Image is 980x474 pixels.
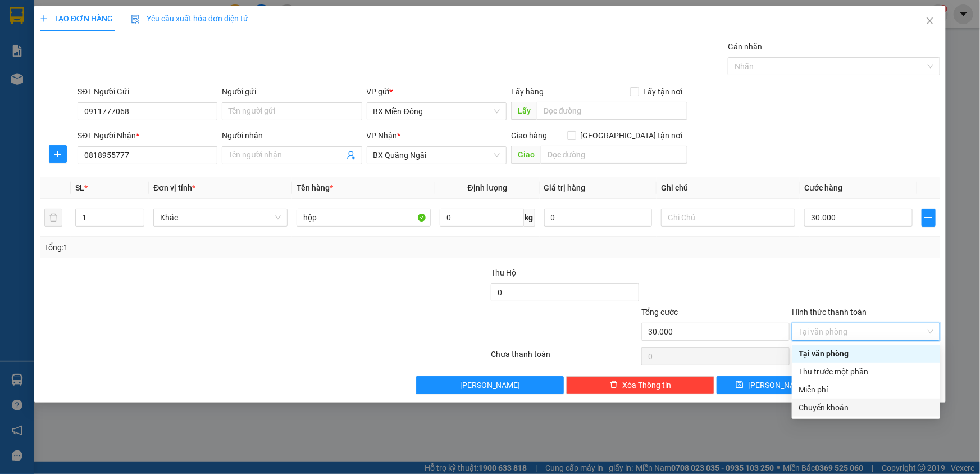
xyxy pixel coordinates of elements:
button: plus [922,209,936,227]
span: delete [610,381,618,390]
input: Dọc đường [541,146,687,164]
span: [PERSON_NAME] [748,379,808,391]
th: Ghi chú [657,177,800,199]
span: Yêu cầu xuất hóa đơn điện tử [131,14,248,23]
span: TẠO ĐƠN HÀNG [40,14,113,23]
span: Lấy [511,102,537,120]
span: VP Nhận [367,131,398,140]
input: Dọc đường [537,102,687,120]
span: close [926,16,935,25]
div: Tại văn phòng [799,347,933,360]
span: Đơn vị tính [153,183,195,192]
div: SĐT Người Gửi [78,85,217,98]
span: plus [49,150,66,159]
div: VP gửi [367,85,507,98]
span: Thu Hộ [491,268,516,277]
span: Định lượng [468,183,507,192]
span: Tổng cước [641,308,678,317]
button: [PERSON_NAME] [416,376,564,394]
span: Giao [511,146,541,164]
span: Cước hàng [804,183,842,192]
span: Khác [160,209,281,226]
span: plus [922,213,935,222]
span: plus [40,15,48,22]
div: Thu trước một phần [799,365,933,378]
button: delete [44,209,62,227]
input: Ghi Chú [661,209,795,227]
img: icon [131,15,140,24]
div: Chuyển khoản [799,401,933,414]
span: Giao hàng [511,131,547,140]
input: 0 [544,209,653,227]
span: kg [524,209,535,227]
span: Tên hàng [297,183,333,192]
span: Giá trị hàng [544,183,586,192]
span: Lấy hàng [511,87,544,96]
span: SL [75,183,84,192]
div: SĐT Người Nhận [78,129,217,142]
button: save[PERSON_NAME] [717,376,827,394]
span: Xóa Thông tin [622,379,671,391]
span: save [736,381,744,390]
button: plus [49,145,67,163]
span: user-add [347,151,355,160]
span: BX Quãng Ngãi [373,147,500,164]
div: Người gửi [222,85,362,98]
span: Lấy tận nơi [639,85,687,98]
div: Tổng: 1 [44,241,379,254]
div: Chưa thanh toán [490,348,641,368]
span: Tại văn phòng [799,323,933,340]
span: BX Miền Đông [373,103,500,120]
label: Gán nhãn [728,42,762,51]
button: deleteXóa Thông tin [566,376,714,394]
div: Miễn phí [799,383,933,396]
input: VD: Bàn, Ghế [297,209,431,227]
span: [GEOGRAPHIC_DATA] tận nơi [576,129,687,142]
label: Hình thức thanh toán [792,308,867,317]
div: Người nhận [222,129,362,142]
span: [PERSON_NAME] [460,379,520,391]
button: Close [914,6,946,37]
